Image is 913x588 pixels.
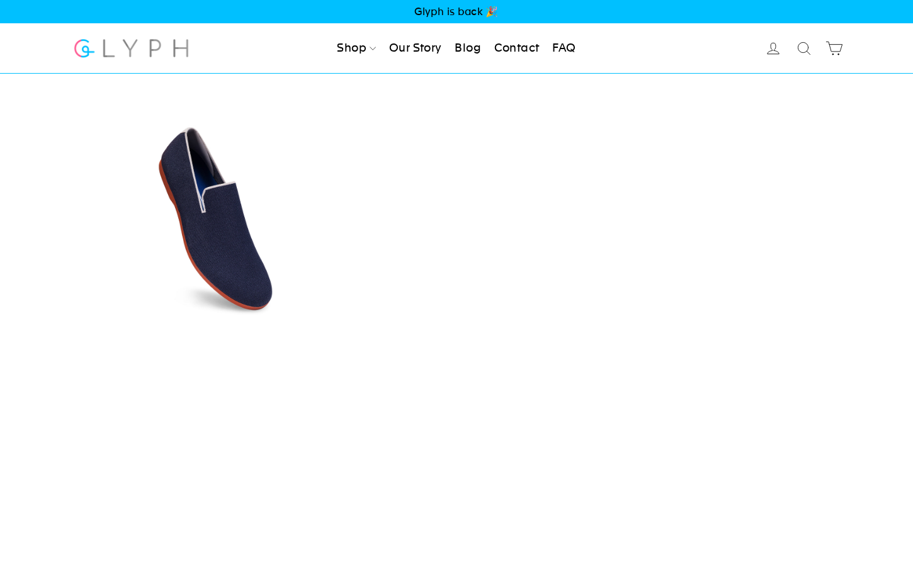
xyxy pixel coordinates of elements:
[110,111,324,325] img: Angle_6_0_3x_b7f751b4-e3dc-4a3c-b0c7-0aca56be0efa_800x.jpg
[332,35,381,62] a: Shop
[384,35,447,62] a: Our Story
[547,35,581,62] a: FAQ
[332,35,581,62] ul: Primary
[450,35,486,62] a: Blog
[72,31,190,65] img: Glyph
[489,35,545,62] a: Contact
